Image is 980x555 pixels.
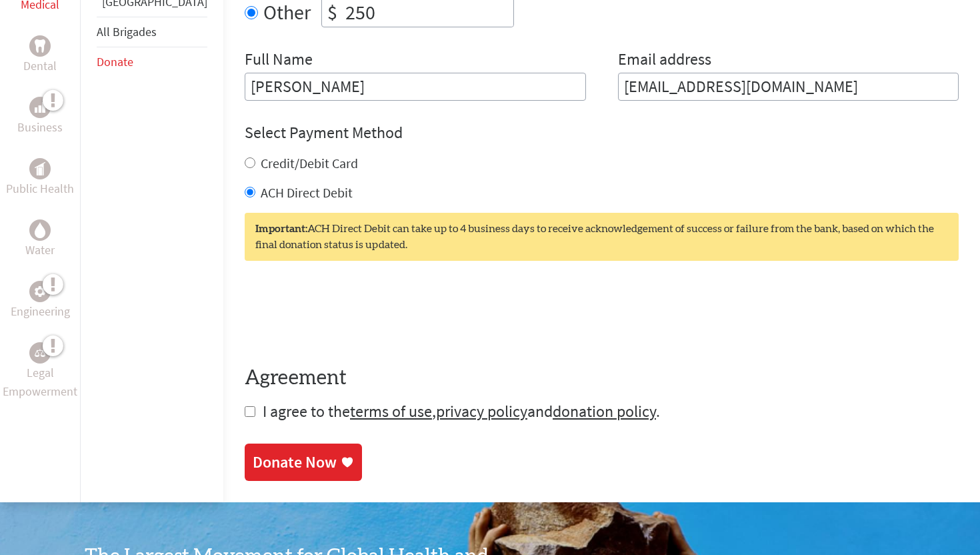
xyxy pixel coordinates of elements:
a: Public HealthPublic Health [6,158,74,198]
li: All Brigades [97,17,207,47]
a: All Brigades [97,24,157,39]
p: Public Health [6,179,74,198]
img: Legal Empowerment [35,349,45,357]
h4: Agreement [245,366,959,390]
div: ACH Direct Debit can take up to 4 business days to receive acknowledgement of success or failure ... [245,213,959,261]
strong: Important: [255,223,307,234]
span: I agree to the , and . [263,401,660,422]
div: Engineering [29,281,51,302]
h4: Select Payment Method [245,122,959,143]
li: Donate [97,47,207,77]
a: privacy policy [436,401,527,422]
p: Water [25,241,55,259]
a: Legal EmpowermentLegal Empowerment [3,342,77,401]
img: Public Health [35,162,45,175]
a: terms of use [350,401,432,422]
a: Donate [97,54,133,69]
div: Legal Empowerment [29,342,51,364]
a: EngineeringEngineering [11,281,70,321]
label: Full Name [245,49,313,73]
img: Engineering [35,286,45,297]
div: Public Health [29,158,51,179]
div: Donate Now [253,452,337,473]
a: DentalDental [23,35,57,75]
img: Business [35,102,45,113]
p: Engineering [11,302,70,321]
iframe: reCAPTCHA [245,288,447,340]
input: Enter Full Name [245,73,586,101]
img: Water [35,223,45,238]
a: BusinessBusiness [17,97,63,137]
img: Dental [35,40,45,53]
label: Email address [618,49,711,73]
a: WaterWater [25,219,55,259]
label: Credit/Debit Card [261,155,358,171]
p: Business [17,118,63,137]
a: Donate Now [245,444,362,481]
input: Your Email [618,73,959,101]
label: ACH Direct Debit [261,184,353,201]
div: Dental [29,35,51,57]
p: Legal Empowerment [3,364,77,401]
div: Business [29,97,51,118]
a: donation policy [553,401,656,422]
p: Dental [23,57,57,75]
div: Water [29,219,51,241]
